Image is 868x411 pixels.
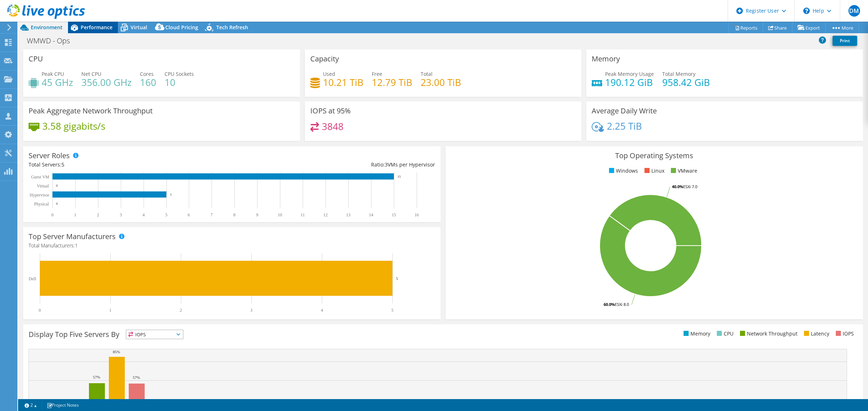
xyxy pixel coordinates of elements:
[97,212,99,217] text: 2
[250,308,252,313] text: 3
[372,70,382,77] span: Free
[93,375,100,379] text: 57%
[37,183,49,189] text: Virtual
[140,78,156,86] h4: 160
[216,24,248,31] span: Tech Refresh
[385,161,388,168] span: 3
[56,184,58,187] text: 0
[833,36,857,46] a: Print
[31,24,63,31] span: Environment
[321,308,323,313] text: 4
[715,330,733,338] li: CPU
[29,233,116,241] h3: Top Server Manufacturers
[397,175,401,178] text: 15
[323,78,363,86] h4: 10.21 TiB
[61,161,64,168] span: 5
[29,276,36,281] text: Dell
[113,350,120,354] text: 85%
[802,330,829,338] li: Latency
[421,70,433,77] span: Total
[29,107,153,115] h3: Peak Aggregate Network Throughput
[682,330,710,338] li: Memory
[233,212,235,217] text: 8
[607,122,642,130] h4: 2.25 TiB
[592,55,620,63] h3: Memory
[30,192,49,198] text: Hypervisor
[188,212,190,217] text: 6
[278,212,282,217] text: 10
[451,152,858,160] h3: Top Operating Systems
[29,152,70,160] h3: Server Roles
[42,78,73,86] h4: 45 GHz
[323,212,328,217] text: 12
[42,122,105,130] h4: 3.58 gigabits/s
[604,302,615,307] tspan: 60.0%
[140,70,154,77] span: Cores
[669,167,697,175] li: VMware
[29,161,232,169] div: Total Servers:
[310,107,351,115] h3: IOPS at 95%
[81,70,101,77] span: Net CPU
[133,375,140,380] text: 57%
[803,8,810,14] svg: \n
[256,212,258,217] text: 9
[165,78,194,86] h4: 10
[210,212,213,217] text: 7
[848,5,860,17] span: DM
[825,22,859,33] a: More
[391,308,393,313] text: 5
[592,107,657,115] h3: Average Daily Write
[42,70,64,77] span: Peak CPU
[662,78,710,86] h4: 958.42 GiB
[232,161,435,169] div: Ratio: VMs per Hypervisor
[165,212,167,217] text: 5
[605,78,654,86] h4: 190.12 GiB
[763,22,792,33] a: Share
[421,78,461,86] h4: 23.00 TiB
[29,242,435,250] h4: Total Manufacturers:
[131,24,147,31] span: Virtual
[31,174,49,179] text: Guest VM
[301,212,305,217] text: 11
[607,167,638,175] li: Windows
[51,212,54,217] text: 0
[834,330,854,338] li: IOPS
[323,70,335,77] span: Used
[39,308,41,313] text: 0
[170,193,172,196] text: 5
[728,22,763,33] a: Reports
[56,202,58,205] text: 0
[142,212,145,217] text: 4
[396,276,398,281] text: 5
[20,401,42,410] a: 2
[414,212,419,217] text: 16
[29,55,43,63] h3: CPU
[369,212,373,217] text: 14
[372,78,412,86] h4: 12.79 TiB
[792,22,826,33] a: Export
[322,122,344,130] h4: 3848
[165,24,198,31] span: Cloud Pricing
[109,308,111,313] text: 1
[24,37,81,45] h1: WMWD - Ops
[165,70,194,77] span: CPU Sockets
[74,212,76,217] text: 1
[180,308,182,313] text: 2
[126,330,183,339] span: IOPS
[643,167,664,175] li: Linux
[683,184,697,189] tspan: ESXi 7.0
[120,212,122,217] text: 3
[346,212,350,217] text: 13
[738,330,797,338] li: Network Throughput
[310,55,339,63] h3: Capacity
[81,24,112,31] span: Performance
[42,401,84,410] a: Project Notes
[34,202,49,207] text: Physical
[662,70,695,77] span: Total Memory
[75,242,78,249] span: 1
[672,184,683,189] tspan: 40.0%
[81,78,132,86] h4: 356.00 GHz
[605,70,654,77] span: Peak Memory Usage
[615,302,629,307] tspan: ESXi 8.0
[392,212,396,217] text: 15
